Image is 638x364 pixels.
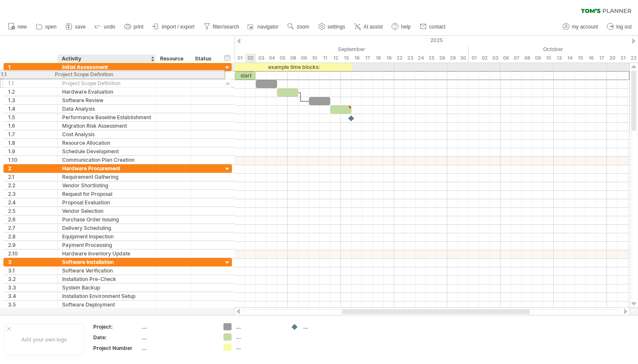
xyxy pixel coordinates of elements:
[8,147,57,155] div: 1.9
[62,301,152,309] div: Software Deployment
[352,54,362,63] div: Tuesday, 16 September 2025
[104,24,115,30] span: undo
[607,54,618,63] div: Monday, 20 October 2025
[8,113,57,121] div: 1.5
[564,54,575,63] div: Tuesday, 14 October 2025
[236,344,282,351] div: ....
[62,88,152,96] div: Hardware Evaluation
[8,96,57,104] div: 1.3
[8,198,57,206] div: 2.4
[586,54,596,63] div: Thursday, 16 October 2025
[8,79,57,87] div: 1.1
[62,105,152,113] div: Data Analysis
[328,24,345,30] span: settings
[8,156,57,164] div: 1.10
[62,224,152,232] div: Delivery Scheduling
[285,21,312,32] a: zoom
[447,54,458,63] div: Monday, 29 September 2025
[236,323,282,330] div: ....
[8,215,57,224] div: 2.6
[257,24,278,30] span: navigator
[235,63,352,71] div: example time blocks:
[8,224,57,232] div: 2.7
[62,156,152,164] div: Communication Plan Creation
[62,190,152,198] div: Request for Proposal
[62,63,152,71] div: Initial Assessment
[62,232,152,241] div: Equipment Inspection
[8,122,57,130] div: 1.6
[389,21,413,32] a: help
[277,54,288,63] div: Friday, 5 September 2025
[522,54,532,63] div: Wednesday, 8 October 2025
[501,54,511,63] div: Monday, 6 October 2025
[62,258,152,266] div: Software Installation
[363,24,383,30] span: AI assist
[8,284,57,292] div: 3.3
[8,139,57,147] div: 1.8
[62,275,152,283] div: Installation Pre-Check
[62,79,152,87] div: Project Scope Definition
[469,54,479,63] div: Wednesday, 1 October 2025
[8,173,57,181] div: 2.1
[575,54,586,63] div: Wednesday, 15 October 2025
[8,232,57,241] div: 2.8
[616,24,632,30] span: log out
[309,54,320,63] div: Wednesday, 10 September 2025
[62,173,152,181] div: Requirement Gathering
[92,21,118,32] a: undo
[6,21,29,32] a: new
[62,147,152,155] div: Schedule Development
[8,275,57,283] div: 3.2
[235,54,245,63] div: Monday, 1 September 2025
[62,181,152,189] div: Vendor Shortlisting
[437,54,447,63] div: Friday, 26 September 2025
[246,21,281,32] a: navigator
[62,241,152,249] div: Payment Processing
[45,24,57,30] span: open
[618,54,628,63] div: Tuesday, 21 October 2025
[245,54,256,63] div: Tuesday, 2 September 2025
[235,45,469,54] div: September 2025
[8,190,57,198] div: 2.3
[543,54,554,63] div: Friday, 10 October 2025
[4,324,84,355] div: Add your own logo
[316,21,348,32] a: settings
[429,24,446,30] span: contact
[8,258,57,266] div: 3
[383,54,394,63] div: Friday, 19 September 2025
[62,249,152,258] div: Hardware Inventory Update
[195,54,214,63] div: Status
[561,21,601,32] a: my account
[34,21,59,32] a: open
[62,284,152,292] div: System Backup
[596,54,607,63] div: Friday, 17 October 2025
[415,54,426,63] div: Wednesday, 24 September 2025
[401,24,411,30] span: help
[554,54,564,63] div: Monday, 13 October 2025
[8,63,57,71] div: 1
[373,54,383,63] div: Thursday, 18 September 2025
[62,292,152,300] div: Installation Environment Setup
[458,54,469,63] div: Tuesday, 30 September 2025
[288,54,298,63] div: Monday, 8 September 2025
[8,301,57,309] div: 3.5
[394,54,405,63] div: Monday, 22 September 2025
[8,181,57,189] div: 2.2
[298,54,309,63] div: Tuesday, 9 September 2025
[8,207,57,215] div: 2.5
[142,323,213,330] div: ....
[256,54,266,63] div: Wednesday, 3 September 2025
[62,198,152,206] div: Proposal Evaluation
[341,54,352,63] div: Monday, 15 September 2025
[63,21,88,32] a: save
[62,54,151,63] div: Activity
[297,24,309,30] span: zoom
[62,207,152,215] div: Vendor Selection
[572,24,598,30] span: my account
[62,164,152,172] div: Hardware Procurement
[605,21,634,32] a: log out
[511,54,522,63] div: Tuesday, 7 October 2025
[8,130,57,138] div: 1.7
[320,54,330,63] div: Thursday, 11 September 2025
[426,54,437,63] div: Thursday, 25 September 2025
